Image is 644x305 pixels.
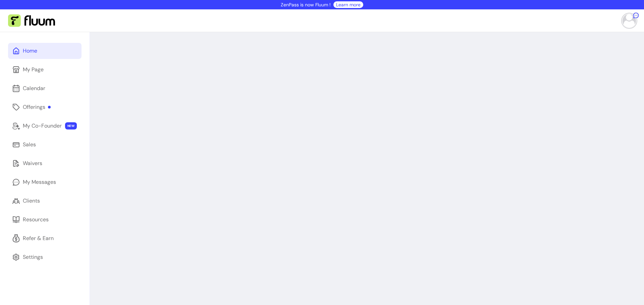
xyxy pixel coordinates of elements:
[8,249,82,265] a: Settings
[8,174,82,190] a: My Messages
[623,14,636,27] img: avatar
[23,159,42,167] div: Waivers
[8,62,82,78] a: My Page
[8,137,82,153] a: Sales
[281,1,331,8] p: ZenPass is now Fluum !
[620,14,636,27] button: avatar
[65,122,77,130] span: NEW
[8,14,55,27] img: Fluum Logo
[23,234,54,242] div: Refer & Earn
[23,216,49,224] div: Resources
[23,253,43,261] div: Settings
[23,178,56,186] div: My Messages
[23,47,37,55] div: Home
[8,193,82,209] a: Clients
[23,84,45,92] div: Calendar
[8,230,82,246] a: Refer & Earn
[336,1,361,8] a: Learn more
[8,212,82,228] a: Resources
[8,43,82,59] a: Home
[23,197,40,205] div: Clients
[23,66,44,74] div: My Page
[23,122,62,130] div: My Co-Founder
[8,80,82,96] a: Calendar
[23,141,36,149] div: Sales
[8,99,82,115] a: Offerings
[8,118,82,134] a: My Co-Founder NEW
[23,103,51,111] div: Offerings
[8,155,82,171] a: Waivers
